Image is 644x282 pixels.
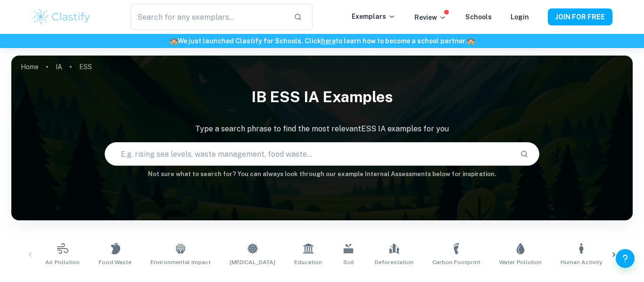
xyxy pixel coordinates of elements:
h1: IB ESS IA examples [11,82,633,112]
span: Air Pollution [45,258,80,266]
h6: We just launched Clastify for Schools. Click to learn how to become a school partner. [2,36,642,46]
span: Human Activity [561,258,602,266]
span: 🏫 [467,37,475,45]
span: Soil [343,258,354,266]
a: Home [21,60,39,73]
img: Clastify logo [32,8,91,26]
span: 🏫 [170,37,178,45]
span: Carbon Footprint [432,258,480,266]
a: IA [56,60,62,73]
h6: Not sure what to search for? You can always look through our example Internal Assessments below f... [11,169,633,179]
input: Search for any exemplars... [131,4,286,30]
button: Help and Feedback [616,249,635,268]
button: Search [516,146,532,162]
a: here [321,37,336,45]
p: Type a search phrase to find the most relevant ESS IA examples for you [11,123,633,135]
span: Water Pollution [499,258,542,266]
span: Education [294,258,322,266]
a: Login [511,13,529,21]
span: Deforestation [375,258,413,266]
button: JOIN FOR FREE [548,8,612,25]
a: Schools [465,13,492,21]
span: Food Waste [99,258,132,266]
input: E.g. rising sea levels, waste management, food waste... [105,141,513,167]
p: ESS [79,62,92,72]
span: Environmental Impact [150,258,211,266]
p: Review [414,12,446,23]
span: [MEDICAL_DATA] [230,258,275,266]
p: Exemplars [352,11,396,22]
